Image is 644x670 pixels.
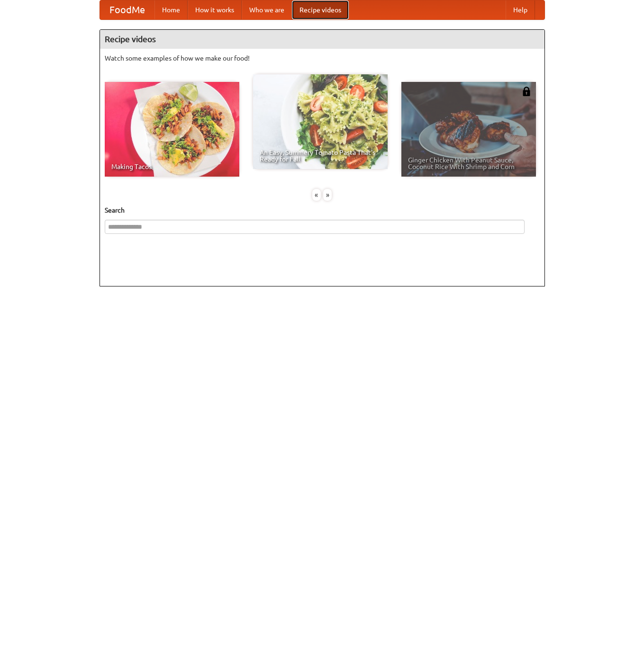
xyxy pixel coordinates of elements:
div: « [312,189,321,201]
span: An Easy, Summery Tomato Pasta That's Ready for Fall [260,149,381,162]
a: An Easy, Summery Tomato Pasta That's Ready for Fall [253,74,388,169]
a: Who we are [242,0,292,19]
a: FoodMe [100,0,154,19]
span: Making Tacos [111,163,233,170]
a: Recipe videos [292,0,349,19]
a: Making Tacos [105,82,239,177]
p: Watch some examples of how we make our food! [105,54,540,63]
a: How it works [188,0,242,19]
img: 483408.png [522,87,531,96]
a: Home [154,0,188,19]
div: » [323,189,332,201]
a: Help [506,0,535,19]
h5: Search [105,205,540,215]
h4: Recipe videos [100,30,544,49]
